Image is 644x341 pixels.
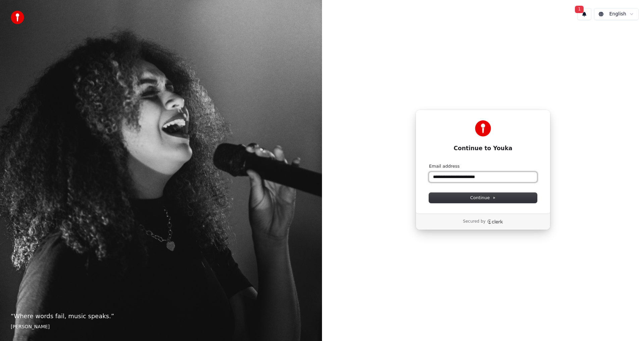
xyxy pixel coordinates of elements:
img: youka [11,11,24,24]
button: Continue [429,193,537,203]
label: Email address [429,163,460,169]
span: 1 [575,6,584,13]
img: Youka [475,120,491,136]
h1: Continue to Youka [429,145,537,153]
footer: [PERSON_NAME] [11,324,311,330]
p: Secured by [463,219,485,224]
button: 1 [577,8,591,20]
a: Clerk logo [487,219,503,224]
span: Continue [470,195,496,201]
p: “ Where words fail, music speaks. ” [11,311,311,321]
